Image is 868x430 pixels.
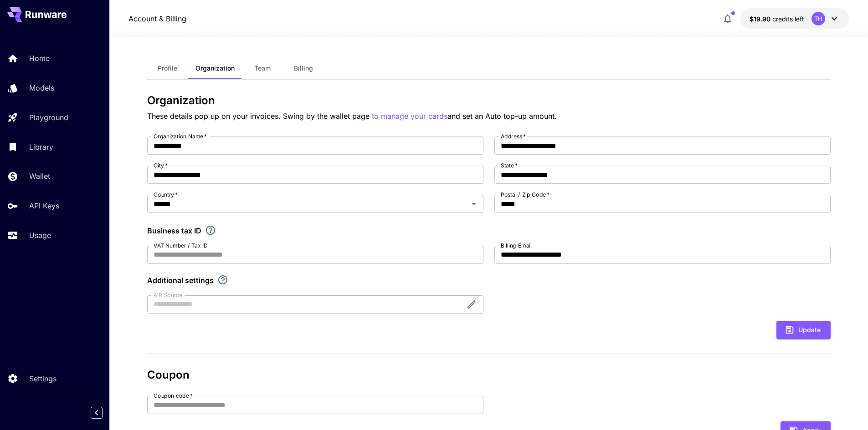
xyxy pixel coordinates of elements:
[501,242,532,249] label: Billing Email
[154,242,208,249] label: VAT Number / Tax ID
[29,112,68,123] p: Playground
[158,64,177,72] span: Profile
[98,405,109,421] div: Collapse sidebar
[195,64,235,72] span: Organization
[776,321,831,339] button: Update
[501,191,550,198] label: Postal / Zip Code
[501,132,526,140] label: Address
[447,111,557,121] span: and set an Auto top-up amount.
[147,369,831,381] h3: Coupon
[128,13,186,24] a: Account & Billing
[205,225,216,236] svg: If you are a business tax registrant, please enter your business tax ID here.
[294,64,313,72] span: Billing
[29,373,56,384] p: Settings
[147,275,214,286] p: Additional settings
[254,64,271,72] span: Team
[29,200,59,211] p: API Keys
[501,162,518,169] label: State
[154,132,207,140] label: Organization Name
[29,82,54,93] p: Models
[750,14,804,24] div: $19.895
[372,111,447,122] button: to manage your cards
[467,197,480,210] button: Open
[154,291,182,299] label: AIR Source
[29,142,53,152] p: Library
[147,94,831,107] h3: Organization
[128,13,186,24] nav: breadcrumb
[29,230,51,241] p: Usage
[91,407,103,419] button: Collapse sidebar
[147,225,201,236] p: Business tax ID
[772,15,804,23] span: credits left
[154,162,168,169] label: City
[29,53,50,64] p: Home
[29,171,50,182] p: Wallet
[154,191,178,198] label: Country
[740,8,849,29] button: $19.895TH
[154,392,193,400] label: Coupon code
[147,111,372,121] span: These details pop up on your invoices. Swing by the wallet page
[217,274,228,285] svg: Explore additional customization settings
[750,15,772,23] span: $19.90
[812,12,825,25] div: TH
